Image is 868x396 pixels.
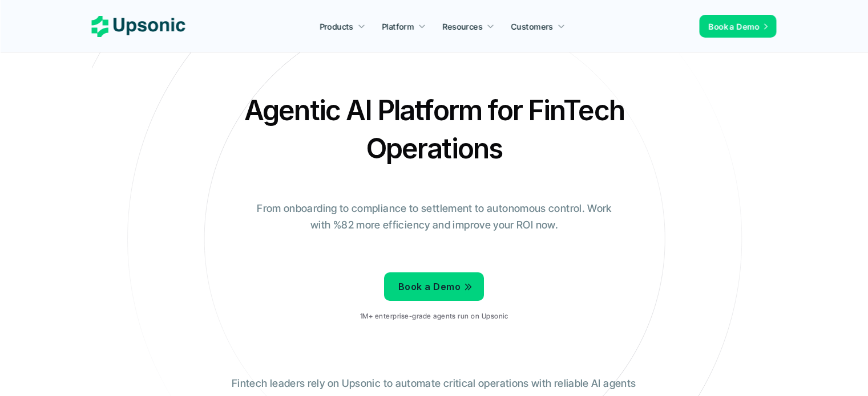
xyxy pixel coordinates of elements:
a: Book a Demo [700,15,777,38]
p: Customers [511,21,554,32]
a: Products [313,16,372,36]
p: 1M+ enterprise-grade agents run on Upsonic [360,312,508,320]
span: Book a Demo [709,22,760,31]
p: Platform [382,21,414,32]
span: Book a Demo [398,281,461,292]
p: Resources [443,21,483,32]
p: From onboarding to compliance to settlement to autonomous control. Work with %82 more efficiency ... [249,201,620,234]
p: Products [320,21,353,32]
p: Fintech leaders rely on Upsonic to automate critical operations with reliable AI agents [232,375,636,392]
a: Book a Demo [384,272,484,301]
h2: Agentic AI Platform for FinTech Operations [235,91,634,168]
